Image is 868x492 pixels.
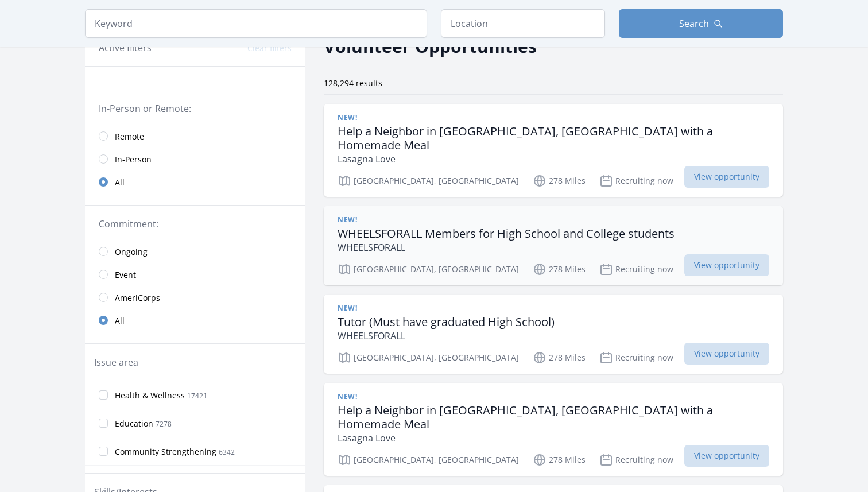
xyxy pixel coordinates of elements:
span: AmeriCorps [115,292,160,304]
h3: Help a Neighbor in [GEOGRAPHIC_DATA], [GEOGRAPHIC_DATA] with a Homemade Meal [338,125,769,152]
p: [GEOGRAPHIC_DATA], [GEOGRAPHIC_DATA] [338,351,519,365]
a: All [85,171,305,193]
h3: Active filters [99,41,152,55]
a: Ongoing [85,240,305,263]
p: Lasagna Love [338,152,769,166]
a: Event [85,263,305,286]
a: New! Help a Neighbor in [GEOGRAPHIC_DATA], [GEOGRAPHIC_DATA] with a Homemade Meal Lasagna Love [G... [324,104,783,197]
span: All [115,315,125,327]
span: Search [679,17,709,30]
a: New! WHEELSFORALL Members for High School and College students WHEELSFORALL [GEOGRAPHIC_DATA], [G... [324,206,783,285]
span: Remote [115,131,144,142]
p: WHEELSFORALL [338,329,555,343]
a: New! Tutor (Must have graduated High School) WHEELSFORALL [GEOGRAPHIC_DATA], [GEOGRAPHIC_DATA] 27... [324,295,783,374]
p: Lasagna Love [338,431,769,445]
p: 278 Miles [533,351,586,365]
legend: Commitment: [99,217,292,231]
p: Recruiting now [599,174,673,188]
p: 278 Miles [533,174,586,188]
span: 128,294 results [324,78,382,88]
input: Keyword [85,9,427,38]
a: In-Person [85,148,305,171]
button: Clear filters [247,42,292,54]
span: View opportunity [684,166,769,188]
a: Remote [85,125,305,148]
span: Health & Wellness [115,390,185,401]
p: [GEOGRAPHIC_DATA], [GEOGRAPHIC_DATA] [338,453,519,467]
span: In-Person [115,154,152,165]
legend: Issue area [94,355,138,369]
p: Recruiting now [599,262,673,276]
span: Event [115,269,136,281]
span: Ongoing [115,246,148,258]
p: [GEOGRAPHIC_DATA], [GEOGRAPHIC_DATA] [338,174,519,188]
a: New! Help a Neighbor in [GEOGRAPHIC_DATA], [GEOGRAPHIC_DATA] with a Homemade Meal Lasagna Love [G... [324,383,783,476]
span: New! [338,392,357,401]
span: 6342 [219,447,235,457]
input: Location [441,9,605,38]
span: Community Strengthening [115,446,216,458]
button: Search [619,9,783,38]
span: New! [338,215,357,224]
span: New! [338,304,357,313]
span: View opportunity [684,343,769,365]
legend: In-Person or Remote: [99,102,292,115]
h3: Help a Neighbor in [GEOGRAPHIC_DATA], [GEOGRAPHIC_DATA] with a Homemade Meal [338,404,769,431]
a: All [85,309,305,332]
span: Education [115,418,153,429]
p: Recruiting now [599,351,673,365]
p: Recruiting now [599,453,673,467]
span: View opportunity [684,254,769,276]
h3: Tutor (Must have graduated High School) [338,315,555,329]
p: 278 Miles [533,262,586,276]
input: Health & Wellness 17421 [99,390,108,400]
span: All [115,177,125,188]
a: AmeriCorps [85,286,305,309]
p: [GEOGRAPHIC_DATA], [GEOGRAPHIC_DATA] [338,262,519,276]
span: View opportunity [684,445,769,467]
input: Education 7278 [99,419,108,428]
span: 17421 [187,391,207,401]
span: 7278 [156,419,172,429]
input: Community Strengthening 6342 [99,447,108,456]
p: 278 Miles [533,453,586,467]
span: New! [338,113,357,122]
h3: WHEELSFORALL Members for High School and College students [338,227,675,241]
p: WHEELSFORALL [338,241,675,254]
